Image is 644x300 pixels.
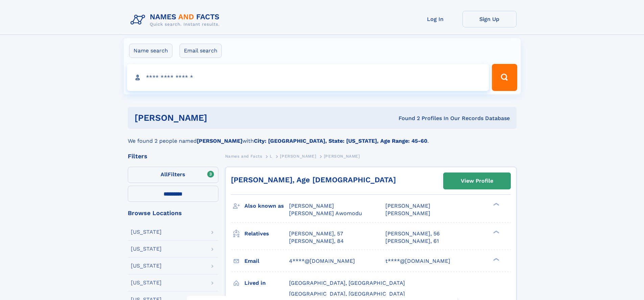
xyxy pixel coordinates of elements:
[492,64,517,91] button: Search Button
[492,202,500,207] div: ❯
[408,11,462,27] a: Log In
[270,154,272,159] span: L
[289,237,344,245] a: [PERSON_NAME], 84
[492,257,500,261] div: ❯
[127,64,489,91] input: search input
[128,11,225,29] img: Logo Names and Facts
[492,230,500,234] div: ❯
[385,237,439,245] a: [PERSON_NAME], 61
[461,173,493,189] div: View Profile
[128,153,218,159] div: Filters
[135,114,303,122] h1: [PERSON_NAME]
[289,280,405,286] span: [GEOGRAPHIC_DATA], [GEOGRAPHIC_DATA]
[128,129,517,145] div: We found 2 people named with .
[131,246,162,252] div: [US_STATE]
[324,154,360,159] span: [PERSON_NAME]
[128,167,218,183] label: Filters
[244,200,289,212] h3: Also known as
[385,230,440,237] a: [PERSON_NAME], 56
[244,277,289,289] h3: Lived in
[385,210,430,216] span: [PERSON_NAME]
[131,263,162,269] div: [US_STATE]
[128,210,218,216] div: Browse Locations
[444,173,510,189] a: View Profile
[161,171,168,178] span: All
[289,203,334,209] span: [PERSON_NAME]
[129,44,172,58] label: Name search
[289,210,362,216] span: [PERSON_NAME] Awomodu
[225,152,262,160] a: Names and Facts
[385,203,430,209] span: [PERSON_NAME]
[289,291,405,297] span: [GEOGRAPHIC_DATA], [GEOGRAPHIC_DATA]
[289,230,343,237] a: [PERSON_NAME], 57
[280,152,316,160] a: [PERSON_NAME]
[303,115,510,122] div: Found 2 Profiles In Our Records Database
[131,280,162,285] div: [US_STATE]
[244,228,289,239] h3: Relatives
[462,11,517,27] a: Sign Up
[231,176,396,184] a: [PERSON_NAME], Age [DEMOGRAPHIC_DATA]
[254,138,427,144] b: City: [GEOGRAPHIC_DATA], State: [US_STATE], Age Range: 45-60
[244,255,289,267] h3: Email
[280,154,316,159] span: [PERSON_NAME]
[270,152,272,160] a: L
[131,229,162,235] div: [US_STATE]
[180,44,222,58] label: Email search
[197,138,242,144] b: [PERSON_NAME]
